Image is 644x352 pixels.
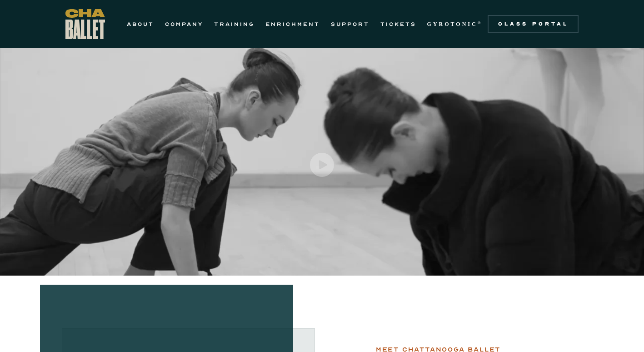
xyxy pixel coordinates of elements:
[165,19,203,30] a: COMPANY
[331,19,369,30] a: SUPPORT
[427,19,483,30] a: GYROTONIC®
[214,19,255,30] a: TRAINING
[380,19,416,30] a: TICKETS
[488,15,579,33] a: Class Portal
[127,19,154,30] a: ABOUT
[65,9,105,39] a: home
[427,21,478,27] strong: GYROTONIC
[265,19,320,30] a: ENRICHMENT
[493,20,573,28] div: Class Portal
[478,20,483,25] sup: ®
